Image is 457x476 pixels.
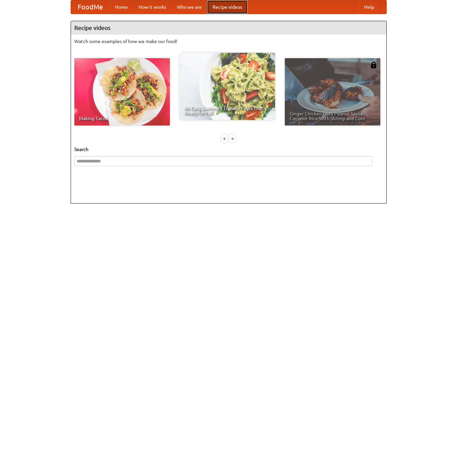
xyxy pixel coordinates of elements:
a: Making Tacos [74,58,170,125]
h5: Search [74,146,383,153]
div: » [229,134,235,143]
a: Help [359,0,380,14]
a: Recipe videos [207,0,247,14]
a: Home [110,0,133,14]
h4: Recipe videos [71,21,386,35]
div: « [222,134,228,143]
span: An Easy, Summery Tomato Pasta That's Ready for Fall [184,106,270,115]
a: FoodMe [71,0,110,14]
a: An Easy, Summery Tomato Pasta That's Ready for Fall [180,53,275,120]
a: How it works [133,0,172,14]
span: Making Tacos [79,116,165,121]
a: Who we are [172,0,207,14]
p: Watch some examples of how we make our food! [74,38,383,45]
img: 483408.png [370,62,377,68]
